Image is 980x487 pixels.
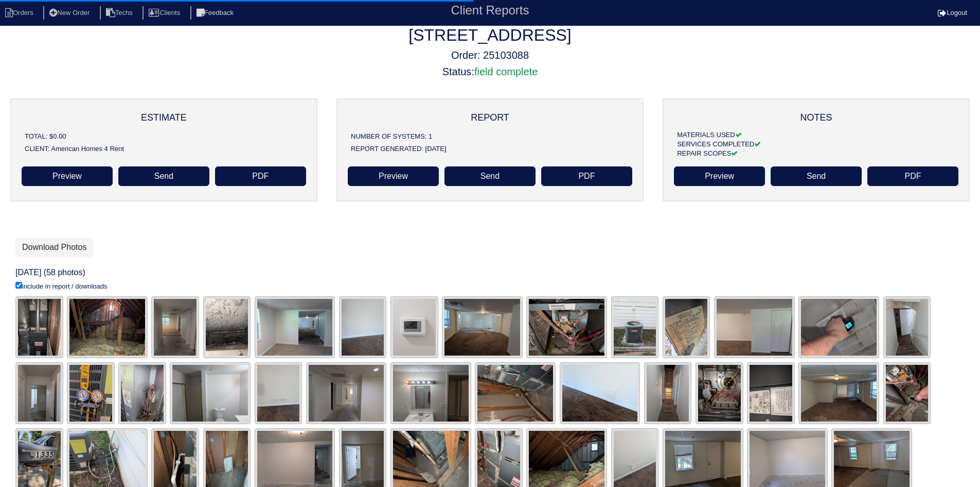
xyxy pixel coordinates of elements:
[677,149,955,158] div: REPAIR SCOPES
[867,166,958,186] a: PDF
[25,130,303,143] div: TOTAL: $0.00
[390,296,438,358] img: zz44i3lxq59h19gax5cj7cww39vu
[15,296,63,358] img: ji0hbvib6cfaqzx8zp8q0f2bvs1n
[170,362,251,424] img: qvxfzvu4akdaqpfsa0epns2uw28b
[190,6,242,20] li: Feedback
[747,362,795,424] img: hvtfpvzih62qzqnuxxycopfe9465
[526,296,607,358] img: 7ko0c39yjryr9cyjbhjximj2ilvx
[798,362,879,424] img: 6k0786olfr9xodc6a6qmyw68twhz
[714,296,795,358] img: ii0hdr2yhoywp5qgkynuzjx9jr3m
[15,282,22,289] input: include in report / downloads
[255,296,335,358] img: f39o6zovu9arurqex4cro3n1ny7j
[15,362,63,424] img: u86n7erdngrns4ox3h95du68rxmb
[771,166,862,186] a: Send
[390,362,471,424] img: 0ble92rx4ocy5yvlr4zt6j8a5d1g
[883,296,931,358] img: 82w61zomegrnnvzj8s21hbduaze4
[611,296,659,358] img: ox03eu50x20tlb268n2ysrij78rr
[351,113,629,122] div: REPORT
[100,9,141,16] a: Techs
[118,166,209,186] a: Send
[475,362,556,424] img: a69dfpfibqa45rfd6qxu8458rxor
[798,296,879,358] img: 6to43neryy84i3hz2k8yvplefbp4
[142,6,188,20] li: Clients
[541,166,632,186] a: PDF
[255,362,302,424] img: 2koxuno9ugoy8t4gpz3c9fhjqv4z
[444,166,536,186] a: Send
[474,66,538,77] span: field complete
[663,296,710,358] img: nzpgkcg1bvw5gufq3vhv1dktia00
[118,362,166,424] img: pl4udur4vxt6gabjgc9rt154ee0v
[442,296,523,358] img: ngtw3xqpjeyycftjomyhht32w8vs
[677,113,955,122] div: NOTES
[696,362,743,424] img: henh4xu32t0p13fgw1t2g86omm5d
[203,296,251,358] img: n6dl8pu298a8c2kk5jegt4b506w5
[674,166,765,186] a: Preview
[43,6,98,20] li: New Order
[306,362,387,424] img: 2tgihgqlt6jcn5ef9n9dxuuyf2ei
[25,143,303,155] div: CLIENT: American Homes 4 Rent
[938,9,967,16] a: Logout
[339,296,387,358] img: 2pdekgvnzzf928a3oy4uloc734ho
[100,6,141,20] li: Techs
[25,113,303,122] div: ESTIMATE
[43,9,98,16] a: New Order
[15,282,108,291] label: include in report / downloads
[142,9,188,16] a: Clients
[67,362,115,424] img: 9pisdpz027n4swdy8bnzb2pf11ly
[22,166,113,186] a: Preview
[348,166,439,186] a: Preview
[215,166,306,186] a: PDF
[67,296,148,358] img: xs4yxzx8rwwzbgbzfk763kwe45wl
[15,267,965,277] h6: [DATE] (58 photos)
[560,362,640,424] img: u7yggvpuhf5iv6uahxxnmgexx9r5
[677,130,955,140] div: MATERIALS USED
[15,238,93,257] a: Download Photos
[151,296,199,358] img: w3wzd5jhx463vs286mbn7fwrtg7w
[351,130,629,143] div: NUMBER OF SYSTEMS: 1
[351,143,629,155] div: REPORT GENERATED: [DATE]
[883,362,931,424] img: t5t3ph6v1tzr3xx8553igzkj90cp
[677,140,955,149] div: SERVICES COMPLETED
[644,362,692,424] img: qzv2l7jwlbzri0ifdip4x36e6nrq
